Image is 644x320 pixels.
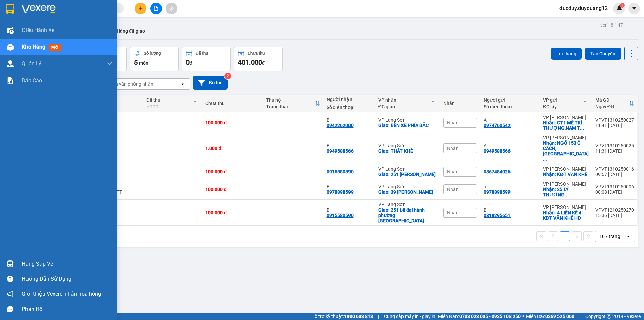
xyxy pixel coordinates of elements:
button: Tạo Chuyến [585,48,621,60]
th: Toggle SortBy [143,95,202,112]
button: 1 [560,231,570,241]
div: Trạng thái [266,104,315,109]
span: Quản Lý [22,59,41,68]
div: VP Lạng Sơn [378,166,437,172]
div: 0949588566 [327,148,354,154]
button: Bộ lọc [193,76,228,90]
div: B [327,184,372,189]
span: caret-down [631,5,637,11]
button: Đã thu0đ [182,47,231,71]
span: ... [543,156,547,162]
span: mới [49,44,61,51]
button: plus [135,3,146,14]
div: VP Lạng Sơn [378,202,437,207]
div: ĐC lấy [543,104,583,109]
div: VP [PERSON_NAME] [543,166,589,172]
span: notification [7,291,13,297]
button: Hàng đã giao [111,23,150,39]
div: VP [PERSON_NAME] [543,204,589,210]
div: Thu hộ [266,97,315,103]
span: | [579,313,580,320]
div: Giao: 39 LÊ LỢI [378,189,437,195]
div: VP [PERSON_NAME] [543,115,589,120]
button: caret-down [628,3,640,14]
div: 10 / trang [599,233,620,240]
span: Điều hành xe [22,26,54,34]
span: plus [138,6,143,11]
span: Nhãn [447,169,459,174]
span: Kho hàng [22,44,45,50]
div: 1.000 đ [205,146,259,151]
div: 11:31 [DATE] [595,148,634,154]
span: 0 [186,58,190,66]
div: VP nhận [378,97,431,103]
span: ... [565,192,569,197]
div: Nhận: 25 LÝ THƯỜNG KIỆT,hoàn kiếm,hà nội [543,187,589,197]
div: Người gửi [484,97,536,103]
div: Nhận: KĐT VĂN KHÊ [543,172,589,177]
div: Nhận: CT1 MỄ TRÌ THƯỢNG,NAM TỪ LIÊM,HÀ NỘII [543,120,589,131]
div: VPVT1310250016 [595,166,634,172]
div: VPVT1210250270 [595,207,634,213]
div: 100.000 đ [205,210,259,215]
button: Chưa thu401.000đ [234,47,283,71]
div: A [484,143,536,148]
div: ver 1.8.147 [600,21,623,29]
div: VP Lạng Sơn [378,117,437,123]
div: Mã GD [595,97,629,103]
span: question-circle [7,276,13,282]
div: Đã thu [146,97,194,103]
th: Toggle SortBy [375,95,440,112]
th: Toggle SortBy [592,95,637,112]
div: Người nhận [327,97,372,102]
div: VPVT1310250025 [595,143,634,148]
div: 11:41 [DATE] [595,123,634,128]
div: 0978898599 [327,189,354,195]
div: B [327,143,372,148]
span: Hỗ trợ kỹ thuật: [311,313,373,320]
div: Nhận: NGÕ 153 Ô CÁCH,VIỆT HƯNG,LONG BIÊN,HÀ NỘI [543,140,589,162]
button: file-add [150,3,162,14]
svg: open [626,234,631,239]
img: solution-icon [7,77,14,84]
div: Hàng sắp về [22,259,112,269]
strong: 0708 023 035 - 0935 103 250 [459,314,521,319]
span: down [107,61,112,66]
div: Số điện thoại [327,105,372,110]
span: Báo cáo [22,76,42,85]
div: 09:57 [DATE] [595,172,634,177]
div: Chọn văn phòng nhận [107,81,153,87]
div: Giao: THẤT KHÊ [378,148,437,154]
span: | [378,313,379,320]
span: Miền Bắc [526,313,574,320]
div: 0974760542 [484,123,511,128]
div: ĐC giao [378,104,431,109]
span: file-add [154,6,158,11]
strong: 0369 525 060 [545,314,574,319]
div: 100.000 đ [205,120,259,125]
span: món [139,60,148,66]
div: HTTT [146,104,194,109]
div: 0915580590 [327,213,354,218]
div: 15:36 [DATE] [595,213,634,218]
span: ⚪️ [522,315,524,318]
sup: 1 [620,3,625,8]
div: Chưa thu [248,51,265,56]
span: aim [169,6,174,11]
button: Số lượng5món [130,47,179,71]
div: 0867484026 [484,169,511,174]
span: Nhãn [447,120,459,125]
div: VP gửi [543,97,583,103]
div: Giao: 251 LÊ ĐẠI HÀNH [378,172,437,177]
span: Nhãn [447,210,459,215]
span: message [7,306,13,312]
img: icon-new-feature [616,5,622,11]
div: 0978898599 [484,189,511,195]
button: aim [166,3,177,14]
div: A [484,117,536,123]
img: warehouse-icon [7,27,14,34]
div: 0942262000 [327,123,354,128]
span: đ [262,60,265,66]
div: Chưa thu [205,101,259,106]
div: 0915580590 [327,169,354,174]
